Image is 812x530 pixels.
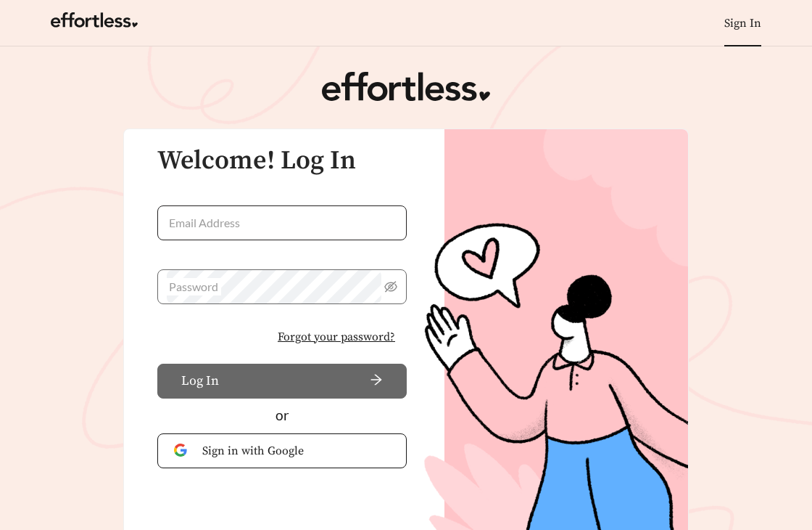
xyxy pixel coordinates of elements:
div: or [157,405,407,426]
span: eye-invisible [384,280,397,293]
span: Forgot your password? [278,328,395,346]
button: Forgot your password? [266,322,407,352]
h3: Welcome! Log In [157,147,407,176]
img: Google Authentication [174,444,191,457]
span: Sign in with Google [202,442,390,460]
a: Sign In [724,16,761,30]
button: Sign in with Google [157,433,407,468]
button: Log Inarrow-right [157,364,407,399]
